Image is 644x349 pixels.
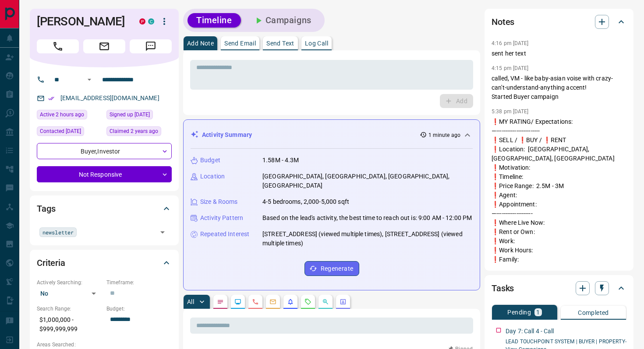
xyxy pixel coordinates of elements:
[188,13,241,28] button: Timeline
[110,127,158,136] span: Claimed 2 years ago
[262,197,349,206] p: 4-5 bedrooms, 2,000-5,000 sqft
[262,213,472,223] p: Based on the lead's activity, the best time to reach out is: 9:00 AM - 12:00 PM
[492,74,626,101] p: called, VM - like baby-asian voise with crazy-can't-understand-anything accent! Started Buyer cam...
[37,252,172,273] div: Criteria
[187,40,214,46] p: Add Note
[262,156,299,165] p: 1.58M - 4.3M
[37,14,126,28] h1: [PERSON_NAME]
[252,298,259,305] svg: Calls
[217,298,224,305] svg: Notes
[110,110,150,119] span: Signed up [DATE]
[37,202,55,216] h2: Tags
[83,39,125,53] span: Email
[492,49,626,58] p: sent her text
[200,172,225,181] p: Location
[492,65,529,71] p: 4:15 pm [DATE]
[40,110,84,119] span: Active 2 hours ago
[304,261,359,276] button: Regenerate
[202,130,252,140] p: Activity Summary
[37,166,172,182] div: Not Responsive
[187,299,194,305] p: All
[200,197,238,206] p: Size & Rooms
[106,279,172,286] p: Timeframe:
[37,110,102,122] div: Tue Aug 12 2025
[200,156,220,165] p: Budget
[269,298,276,305] svg: Emails
[200,213,243,223] p: Activity Pattern
[200,230,249,239] p: Repeated Interest
[148,18,154,24] div: condos.ca
[340,298,347,305] svg: Agent Actions
[37,305,102,313] p: Search Range:
[37,286,102,300] div: No
[37,341,172,349] p: Areas Searched:
[130,39,172,53] span: Message
[287,298,294,305] svg: Listing Alerts
[492,15,514,29] h2: Notes
[428,131,460,139] p: 1 minute ago
[37,198,172,219] div: Tags
[492,117,626,301] p: ❗️MY RATING/ Expectations: —------------------------ ❗️SELL / ❗️BUY / ❗️RENT ❗️Location: [GEOGRAP...
[60,94,159,101] a: [EMAIL_ADDRESS][DOMAIN_NAME]
[304,298,311,305] svg: Requests
[191,127,473,143] div: Activity Summary1 minute ago
[234,298,241,305] svg: Lead Browsing Activity
[507,309,531,315] p: Pending
[106,305,172,313] p: Budget:
[37,39,79,53] span: Call
[106,110,172,122] div: Tue Dec 20 2016
[322,298,329,305] svg: Opportunities
[48,95,54,101] svg: Email Verified
[37,143,172,159] div: Buyer , Investor
[262,172,473,190] p: [GEOGRAPHIC_DATA], [GEOGRAPHIC_DATA], [GEOGRAPHIC_DATA], [GEOGRAPHIC_DATA]
[37,279,102,286] p: Actively Searching:
[42,228,74,237] span: newsletter
[578,310,609,316] p: Completed
[262,230,473,248] p: [STREET_ADDRESS] (viewed multiple times), [STREET_ADDRESS] (viewed multiple times)
[492,40,529,46] p: 4:16 pm [DATE]
[224,40,256,46] p: Send Email
[492,278,626,299] div: Tasks
[84,74,95,85] button: Open
[156,226,169,238] button: Open
[139,18,145,24] div: property.ca
[244,13,320,28] button: Campaigns
[37,126,102,139] div: Thu Aug 07 2025
[37,256,65,270] h2: Criteria
[106,126,172,139] div: Wed Mar 08 2023
[492,281,514,295] h2: Tasks
[506,327,554,336] p: Day 7: Call 4 - Call
[536,309,540,315] p: 1
[492,108,529,115] p: 5:38 pm [DATE]
[305,40,328,46] p: Log Call
[40,127,81,136] span: Contacted [DATE]
[37,313,102,336] p: $1,000,000 - $999,999,999
[492,11,626,32] div: Notes
[266,40,294,46] p: Send Text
